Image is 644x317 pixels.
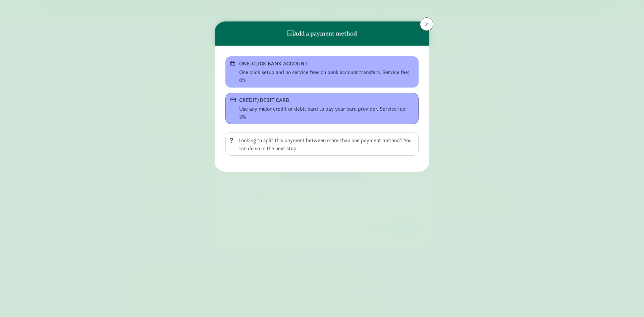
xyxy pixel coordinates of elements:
button: ONE-CLICK BANK ACCOUNT One click setup and no service fees on bank account transfers. Service fee... [225,56,419,88]
h6: Add a payment method [287,30,357,37]
div: Looking to split this payment between more than one payment method? You can do so in the next step. [238,137,414,153]
button: CREDIT/DEBIT CARD Use any major credit or debit card to pay your care provider. Service fee: 3% [225,93,419,124]
div: Use any major credit or debit card to pay your care provider. Service fee: 3% [239,105,414,121]
div: CREDIT/DEBIT CARD [239,96,404,104]
div: One click setup and no service fees on bank account transfers. Service fee: 0% [239,68,414,85]
div: ONE-CLICK BANK ACCOUNT [239,60,404,68]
